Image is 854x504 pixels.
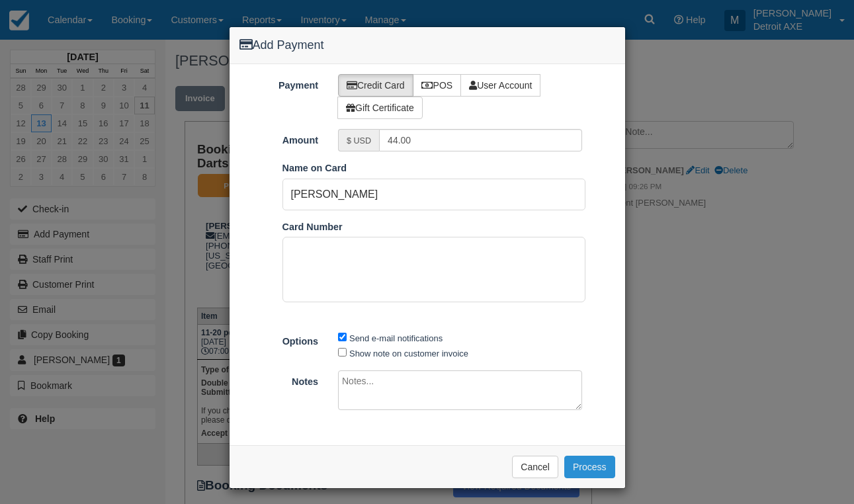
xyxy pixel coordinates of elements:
[230,330,329,349] label: Options
[349,349,468,358] label: Show note on customer invoice
[230,129,329,147] label: Amount
[379,129,582,151] input: Valid amount required.
[230,370,329,389] label: Notes
[338,74,413,97] label: Credit Card
[460,74,540,97] label: User Account
[512,456,558,478] button: Cancel
[349,333,443,343] label: Send e-mail notifications
[230,74,329,93] label: Payment
[337,97,423,119] label: Gift Certificate
[347,136,371,146] small: $ USD
[413,74,462,97] label: POS
[564,456,615,478] button: Process
[282,161,347,175] label: Name on Card
[282,220,343,234] label: Card Number
[283,237,585,302] iframe: Secure Credit Card Form
[239,37,615,54] h4: Add Payment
